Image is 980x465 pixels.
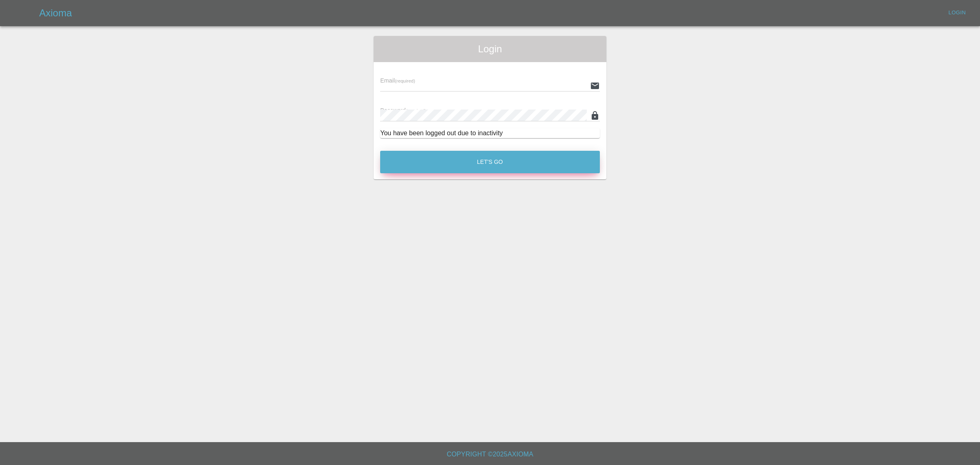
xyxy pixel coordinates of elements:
div: You have been logged out due to inactivity [380,128,600,138]
span: Login [380,42,600,56]
small: (required) [406,108,426,113]
span: Password [380,107,426,114]
small: (required) [395,78,415,83]
h5: Axioma [39,7,72,20]
span: Email [380,77,415,84]
button: Let's Go [380,151,600,173]
h6: Copyright © 2025 Axioma [7,449,973,460]
a: Login [944,7,970,19]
